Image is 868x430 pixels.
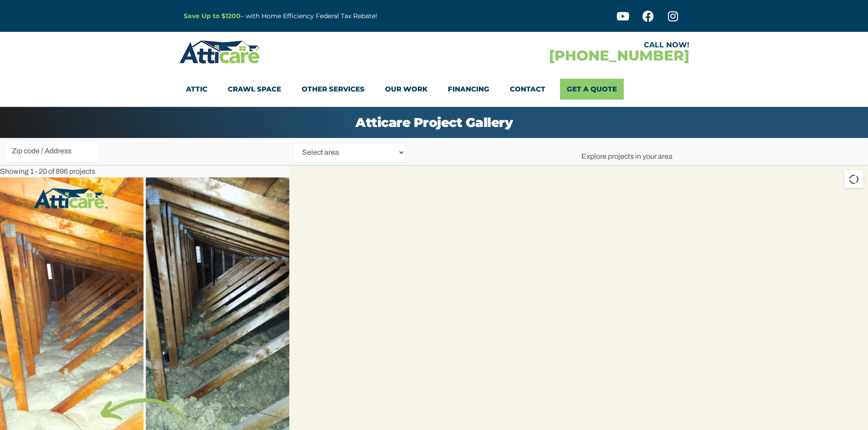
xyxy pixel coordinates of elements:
input: Zip code / Address [5,141,100,162]
h1: Atticare Project Gallery [9,116,859,129]
span: Explore projects in your area [581,152,673,160]
a: Our Work [385,79,427,100]
a: Crawl Space [228,79,281,100]
div: CALL NOW! [434,41,689,49]
a: Financing [448,79,489,100]
a: Get A Quote [560,79,624,100]
a: Attic [186,79,207,100]
a: Save Up to $1200 [184,12,241,20]
p: – with Home Efficiency Federal Tax Rebate! [184,11,479,21]
a: Other Services [302,79,365,100]
a: Contact [510,79,545,100]
nav: Menu [186,79,683,100]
